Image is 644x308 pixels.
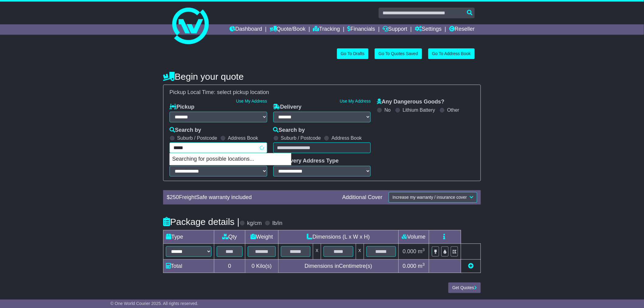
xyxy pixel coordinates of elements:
[217,89,269,95] span: select pickup location
[418,248,425,254] span: m
[163,72,481,82] h4: Begin your quote
[228,135,258,141] label: Address Book
[422,262,425,267] sup: 3
[449,24,475,35] a: Reseller
[110,301,198,306] span: © One World Courier 2025. All rights reserved.
[163,230,214,243] td: Type
[403,248,416,254] span: 0.000
[278,260,398,273] td: Dimensions in Centimetre(s)
[447,107,459,113] label: Other
[273,104,302,110] label: Delivery
[348,24,375,35] a: Financials
[415,24,442,35] a: Settings
[247,220,262,227] label: kg/cm
[214,260,245,273] td: 0
[163,217,240,227] h4: Package details |
[273,158,339,164] label: Delivery Address Type
[377,99,444,105] label: Any Dangerous Goods?
[170,194,179,200] span: 250
[340,99,371,103] a: Use My Address
[281,135,321,141] label: Suburb / Postcode
[236,99,267,103] a: Use My Address
[384,107,390,113] label: No
[245,260,278,273] td: Kilo(s)
[356,243,364,259] td: x
[468,263,474,269] a: Add new item
[383,24,407,35] a: Support
[170,127,201,134] label: Search by
[403,263,416,269] span: 0.000
[337,48,369,59] a: Go To Drafts
[272,220,282,227] label: lb/in
[164,194,339,201] div: $ FreightSafe warranty included
[214,230,245,243] td: Qty
[339,194,386,201] div: Additional Cover
[252,263,255,269] span: 0
[331,135,362,141] label: Address Book
[166,89,478,96] div: Pickup Local Time:
[313,243,321,259] td: x
[313,24,340,35] a: Tracking
[375,48,422,59] a: Go To Quotes Saved
[448,282,481,293] button: Get Quotes
[403,107,435,113] label: Lithium Battery
[273,127,305,134] label: Search by
[170,104,194,110] label: Pickup
[393,195,467,200] span: Increase my warranty / insurance cover
[245,230,278,243] td: Weight
[278,230,398,243] td: Dimensions (L x W x H)
[170,153,291,165] p: Searching for possible locations...
[177,135,217,141] label: Suburb / Postcode
[398,230,429,243] td: Volume
[270,24,306,35] a: Quote/Book
[422,247,425,252] sup: 3
[229,24,262,35] a: Dashboard
[418,263,425,269] span: m
[389,192,477,203] button: Increase my warranty / insurance cover
[428,48,475,59] a: Go To Address Book
[163,260,214,273] td: Total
